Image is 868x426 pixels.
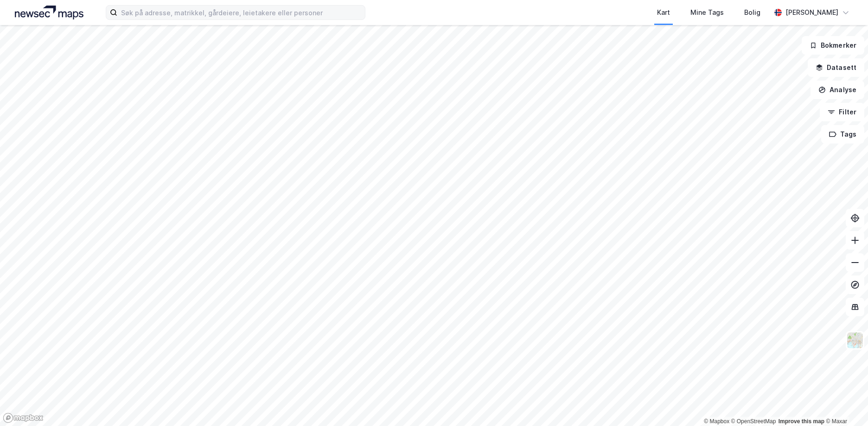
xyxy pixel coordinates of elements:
div: Bolig [744,7,760,18]
iframe: Chat Widget [822,382,868,426]
div: Mine Tags [690,7,724,18]
div: [PERSON_NAME] [785,7,838,18]
div: Kart [657,7,670,18]
img: logo.a4113a55bc3d86da70a041830d287a7e.svg [15,6,83,19]
input: Søk på adresse, matrikkel, gårdeiere, leietakere eller personer [117,6,365,19]
div: Kontrollprogram for chat [822,382,868,426]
